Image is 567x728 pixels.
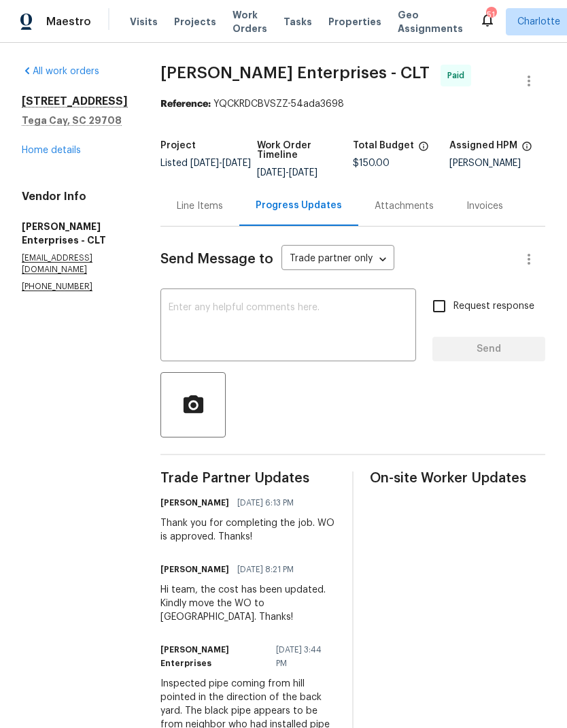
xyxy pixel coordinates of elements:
[289,168,317,178] span: [DATE]
[257,168,286,178] span: [DATE]
[449,141,517,150] h5: Assigned HPM
[222,159,251,168] span: [DATE]
[375,199,434,213] div: Attachments
[276,643,328,670] span: [DATE] 3:44 PM
[353,141,414,150] h5: Total Budget
[160,516,336,544] div: Thank you for completing the job. WO is approved. Thanks!
[370,471,545,485] span: On-site Worker Updates
[160,471,336,485] span: Trade Partner Updates
[328,15,381,29] span: Properties
[160,496,229,510] h6: [PERSON_NAME]
[160,252,273,266] span: Send Message to
[190,159,251,168] span: -
[447,69,470,82] span: Paid
[449,159,546,168] div: [PERSON_NAME]
[46,15,91,29] span: Maestro
[160,99,211,109] b: Reference:
[283,17,312,27] span: Tasks
[418,141,429,159] span: The total cost of line items that have been proposed by Opendoor. This sum includes line items th...
[398,8,463,35] span: Geo Assignments
[281,248,394,271] div: Trade partner only
[466,199,503,213] div: Invoices
[22,190,128,203] h4: Vendor Info
[353,159,390,168] span: $150.00
[174,15,216,29] span: Projects
[177,199,223,213] div: Line Items
[521,141,532,159] span: The hpm assigned to this work order.
[237,496,294,510] span: [DATE] 6:13 PM
[160,643,268,670] h6: [PERSON_NAME] Enterprises
[190,159,219,168] span: [DATE]
[160,563,229,576] h6: [PERSON_NAME]
[22,146,81,155] a: Home details
[160,141,196,150] h5: Project
[486,8,496,22] div: 51
[22,67,99,76] a: All work orders
[256,199,342,212] div: Progress Updates
[160,65,430,81] span: [PERSON_NAME] Enterprises - CLT
[453,299,534,314] span: Request response
[160,159,251,168] span: Listed
[237,563,294,576] span: [DATE] 8:21 PM
[130,15,158,29] span: Visits
[160,97,545,111] div: YQCKRDCBVSZZ-54ada3698
[22,220,128,247] h5: [PERSON_NAME] Enterprises - CLT
[257,141,354,160] h5: Work Order Timeline
[160,583,336,624] div: Hi team, the cost has been updated. Kindly move the WO to [GEOGRAPHIC_DATA]. Thanks!
[517,15,560,29] span: Charlotte
[233,8,267,35] span: Work Orders
[257,168,317,178] span: -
